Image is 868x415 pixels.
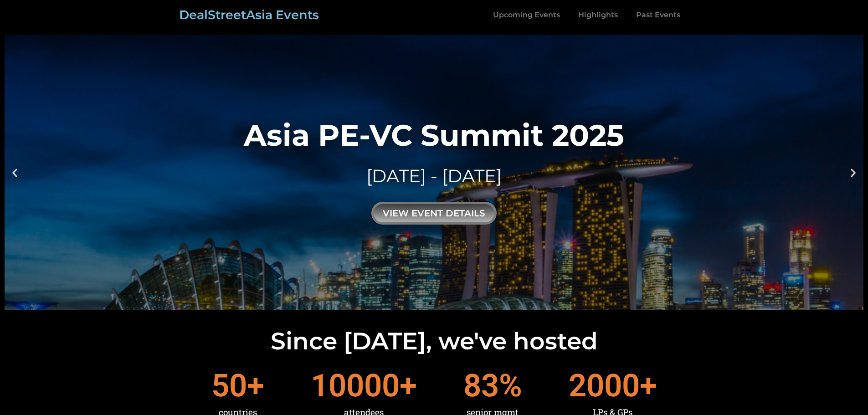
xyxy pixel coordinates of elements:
div: view event details [371,202,497,225]
span: 10000 [311,370,400,401]
span: Go to slide 1 [429,302,431,305]
span: 50 [211,370,247,401]
a: DealStreetAsia Events [179,7,319,22]
span: Go to slide 2 [437,302,440,305]
div: Asia PE-VC Summit 2025 [244,120,624,150]
div: [DATE] - [DATE] [244,164,624,189]
span: 2000 [569,370,640,401]
a: Upcoming Events [484,5,569,26]
span: + [247,370,264,401]
span: + [640,370,657,401]
span: 83 [463,370,499,401]
span: + [400,370,417,401]
a: Highlights [569,5,627,26]
div: Next slide [847,167,859,178]
span: % [499,370,522,401]
h2: Since [DATE], we've hosted [5,329,863,353]
a: Asia PE-VC Summit 2025[DATE] - [DATE]view event details [5,35,863,310]
div: Previous slide [9,167,21,178]
a: Past Events [627,5,689,26]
